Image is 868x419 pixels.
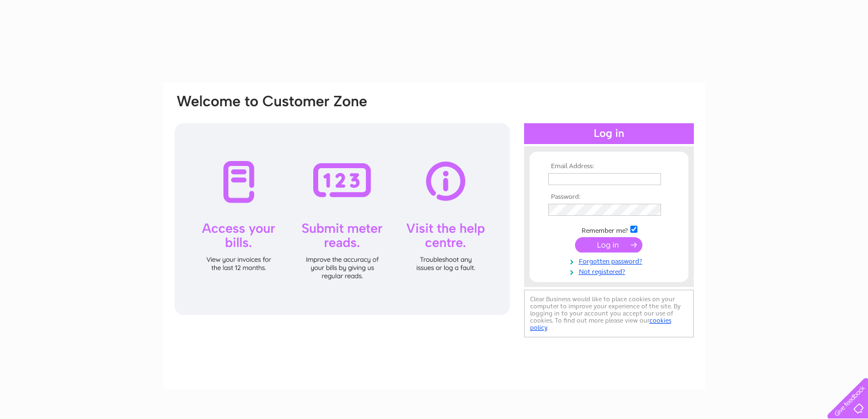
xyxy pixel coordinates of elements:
a: cookies policy [530,317,671,331]
input: Submit [575,237,642,252]
div: Clear Business would like to place cookies on your computer to improve your experience of the sit... [524,290,694,337]
a: Forgotten password? [548,255,672,266]
th: Email Address: [545,163,672,170]
th: Password: [545,193,672,201]
a: Not registered? [548,266,672,276]
td: Remember me? [545,224,672,235]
